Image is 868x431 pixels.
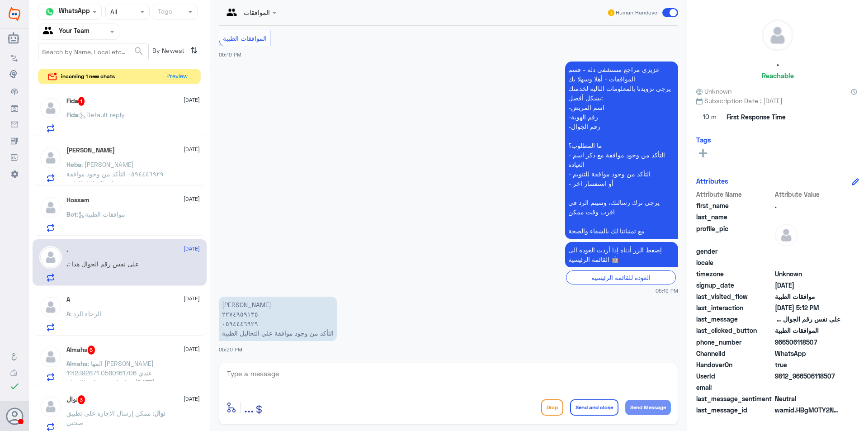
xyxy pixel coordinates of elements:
[775,383,840,392] span: null
[219,297,337,341] p: 25/9/2025, 5:20 PM
[66,111,78,118] span: Fida
[762,20,793,51] img: defaultAdmin.png
[78,111,125,118] span: : Default reply
[775,394,840,403] span: 0
[775,269,840,279] span: Unknown
[696,246,773,256] span: gender
[184,145,200,153] span: [DATE]
[696,201,773,210] span: first_name
[696,314,773,324] span: last_message
[184,395,200,403] span: [DATE]
[244,397,254,417] button: ...
[696,136,711,144] h6: Tags
[696,326,773,335] span: last_clicked_button
[184,245,200,253] span: [DATE]
[775,360,840,369] span: true
[775,371,840,381] span: 9812_966506118507
[66,161,164,187] span: : [PERSON_NAME] ٠٥٩٤٤٤٦٩٢٩ التأكد من وجود موافقة علي التحاليل الطبية
[39,147,62,169] img: defaultAdmin.png
[775,189,840,199] span: Attribute Value
[696,394,773,403] span: last_message_sentiment
[66,346,95,355] h5: Almaha
[696,383,773,392] span: email
[154,409,165,417] span: نوال
[726,112,786,122] span: First Response Time
[66,196,90,204] h5: Hossam
[775,246,840,256] span: null
[656,287,678,294] span: 05:19 PM
[66,310,70,317] span: A
[762,71,794,80] h6: Reachable
[61,72,115,81] span: incoming 1 new chats
[696,280,773,290] span: signup_date
[625,400,671,415] button: Send Message
[696,177,728,185] h6: Attributes
[696,371,773,381] span: UserId
[66,97,85,106] h5: Fida
[696,292,773,301] span: last_visited_flow
[696,86,731,96] span: Unknown
[66,296,70,303] h5: A
[43,25,57,38] img: yourTeam.svg
[775,292,840,301] span: موافقات الطبية
[149,43,187,61] span: By Newest
[616,9,659,17] span: Human Handover
[696,269,773,279] span: timezone
[775,326,840,335] span: الموافقات الطبية
[775,201,840,210] span: .
[219,52,241,57] span: 05:19 PM
[696,303,773,313] span: last_interaction
[696,360,773,369] span: HandoverOn
[133,44,144,59] button: search
[244,399,254,415] span: ...
[696,212,773,222] span: last_name
[696,109,723,125] span: 10 m
[43,5,57,19] img: whatsapp.png
[70,310,101,317] span: : الرجاء الرد
[565,242,678,267] p: 25/9/2025, 5:19 PM
[696,224,773,245] span: profile_pic
[777,58,779,68] h5: .
[775,314,840,324] span: على نفس رقم الجوال هذا
[77,210,125,218] span: : موافقات الطبية
[541,399,563,416] button: Drop
[162,69,191,84] button: Preview
[66,147,115,154] h5: Heba Yaseen
[570,399,618,416] button: Send and close
[38,43,148,60] input: Search by Name, Local etc…
[184,294,200,303] span: [DATE]
[66,360,88,367] span: Almaha
[775,349,840,358] span: 2
[156,6,172,18] div: Tags
[39,196,62,219] img: defaultAdmin.png
[223,34,267,42] span: الموافقات الطبية
[6,407,23,425] button: Avatar
[39,296,62,318] img: defaultAdmin.png
[775,280,840,290] span: 2024-11-10T09:56:20.529Z
[696,258,773,267] span: locale
[696,189,773,199] span: Attribute Name
[9,7,20,21] img: Widebot Logo
[184,345,200,353] span: [DATE]
[696,349,773,358] span: ChannelId
[696,337,773,347] span: phone_number
[66,395,85,404] h5: نوال
[88,346,95,355] span: 6
[219,346,242,352] span: 05:20 PM
[696,96,859,105] span: Subscription Date : [DATE]
[9,381,20,392] i: check
[39,395,62,418] img: defaultAdmin.png
[566,270,676,284] div: العودة للقائمة الرئيسية
[775,258,840,267] span: null
[775,224,797,246] img: defaultAdmin.png
[39,97,62,119] img: defaultAdmin.png
[775,337,840,347] span: 966506118507
[78,97,85,106] span: 1
[133,46,144,57] span: search
[190,43,198,58] i: ⇅
[39,346,62,368] img: defaultAdmin.png
[184,96,200,104] span: [DATE]
[66,246,68,254] h5: .
[775,303,840,313] span: 2025-09-25T14:12:43.756Z
[565,62,678,239] p: 25/9/2025, 5:19 PM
